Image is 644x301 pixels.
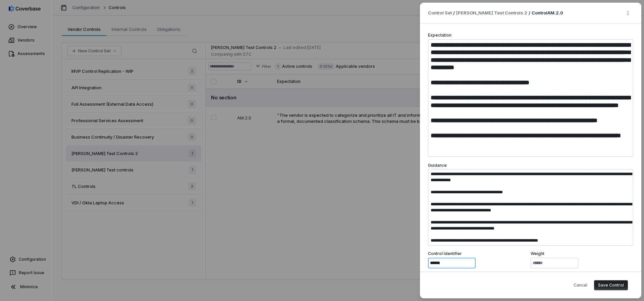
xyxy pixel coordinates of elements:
[453,10,455,16] p: /
[594,280,628,290] button: Save Control
[570,280,591,290] button: Cancel
[529,10,530,16] p: /
[531,251,633,256] label: Weight
[456,10,527,16] a: [PERSON_NAME] Test Controls 2
[623,8,633,18] button: More actions
[428,251,531,256] label: Control Identifier
[428,33,451,38] label: Expectation
[428,10,452,16] span: Control Set
[532,10,563,15] span: Control AM.2.0
[428,163,447,168] label: Guidance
